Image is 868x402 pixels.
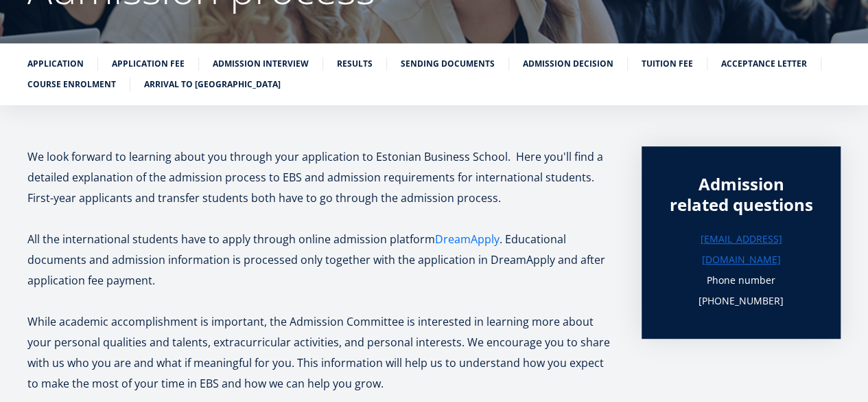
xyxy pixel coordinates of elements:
a: Arrival to [GEOGRAPHIC_DATA] [144,78,281,91]
a: Sending documents [401,57,495,71]
a: Application [27,57,84,71]
p: While academic accomplishment is important, the Admission Committee is interested in learning mor... [27,311,614,394]
a: Acceptance letter [721,57,807,71]
p: We look forward to learning about you through your application to Estonian Business School. Here ... [27,146,614,208]
a: DreamApply [435,229,500,249]
a: Admission decision [523,57,613,71]
a: Results [337,57,373,71]
a: Admission interview [213,57,309,71]
div: Admission related questions [669,174,813,215]
a: Tuition fee [642,57,693,71]
p: Phone number [PHONE_NUMBER] [669,270,813,311]
a: Course enrolment [27,78,116,91]
a: Application fee [112,57,185,71]
a: [EMAIL_ADDRESS][DOMAIN_NAME] [669,229,813,270]
p: All the international students have to apply through online admission platform . Educational docu... [27,229,614,291]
